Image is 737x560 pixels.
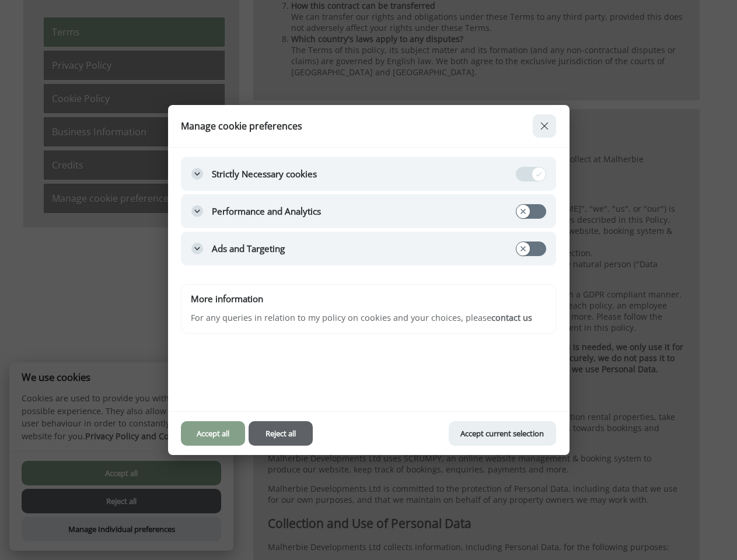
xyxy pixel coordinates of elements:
[191,311,546,324] p: For any queries in relation to my policy on cookies and your choices, please
[181,194,556,228] button: Performance and Analytics
[449,421,556,446] button: Accept current selection
[181,232,556,265] button: Ads and Targeting
[181,157,556,191] button: Strictly Necessary cookies
[181,121,514,131] h2: Manage cookie preferences
[533,114,556,138] button: Close modal
[181,421,245,446] button: Accept all
[191,294,263,304] div: More information
[249,421,313,446] button: Reject all
[491,312,532,323] a: contact us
